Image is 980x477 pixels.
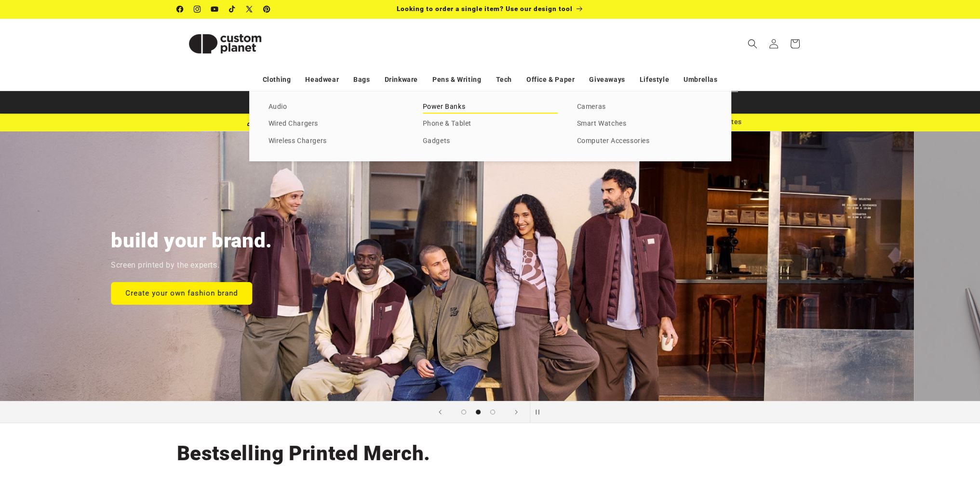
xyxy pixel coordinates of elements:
img: Custom Planet [177,22,273,65]
p: Screen printed by the experts. [111,258,219,272]
a: Smart Watches [577,117,712,130]
a: Wireless Chargers [268,135,403,148]
button: Load slide 2 of 3 [471,405,485,419]
a: Create your own fashion brand [111,282,252,304]
a: Tech [496,71,511,88]
a: Audio [268,101,403,114]
a: Drinkware [385,71,418,88]
a: Power Banks [423,101,558,114]
h2: build your brand. [111,228,272,254]
a: Pens & Writing [432,71,481,88]
a: Lifestyle [640,71,669,88]
button: Pause slideshow [530,401,551,423]
span: Looking to order a single item? Use our design tool [397,5,573,13]
a: Cameras [577,101,712,114]
a: Clothing [263,71,291,88]
a: Phone & Tablet [423,117,558,130]
a: Wired Chargers [268,117,403,130]
a: Computer Accessories [577,135,712,148]
button: Load slide 3 of 3 [485,405,500,419]
a: Custom Planet [173,18,277,69]
a: Bags [353,71,370,88]
iframe: Chat Widget [819,373,980,477]
a: Gadgets [423,135,558,148]
button: Load slide 1 of 3 [456,405,471,419]
button: Previous slide [430,401,451,423]
a: Giveaways [589,71,625,88]
h2: Bestselling Printed Merch. [177,440,430,466]
a: Umbrellas [684,71,717,88]
a: Office & Paper [526,71,575,88]
button: Next slide [506,401,527,423]
a: Headwear [305,71,339,88]
summary: Search [742,33,763,54]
